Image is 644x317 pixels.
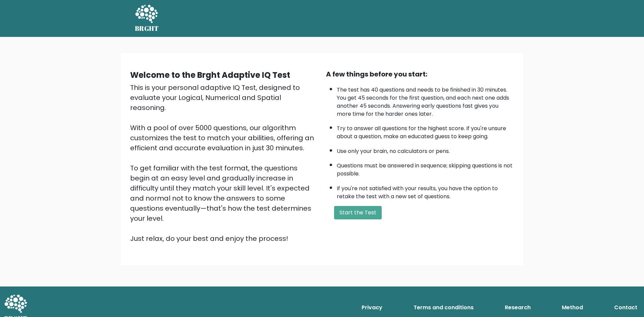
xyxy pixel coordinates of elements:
button: Start the Test [334,206,382,219]
li: Try to answer all questions for the highest score. If you're unsure about a question, make an edu... [337,121,514,141]
li: The test has 40 questions and needs to be finished in 30 minutes. You get 45 seconds for the firs... [337,83,514,118]
h5: BRGHT [135,24,159,33]
li: Questions must be answered in sequence; skipping questions is not possible. [337,158,514,178]
li: If you're not satisfied with your results, you have the option to retake the test with a new set ... [337,181,514,201]
a: Research [502,301,533,314]
div: This is your personal adaptive IQ Test, designed to evaluate your Logical, Numerical and Spatial ... [130,83,318,244]
a: Method [559,301,586,314]
a: BRGHT [135,3,159,34]
a: Terms and conditions [411,301,476,314]
b: Welcome to the Brght Adaptive IQ Test [130,69,290,81]
div: A few things before you start: [326,69,514,79]
a: Contact [611,301,640,314]
li: Use only your brain, no calculators or pens. [337,144,514,155]
a: Privacy [359,301,385,314]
